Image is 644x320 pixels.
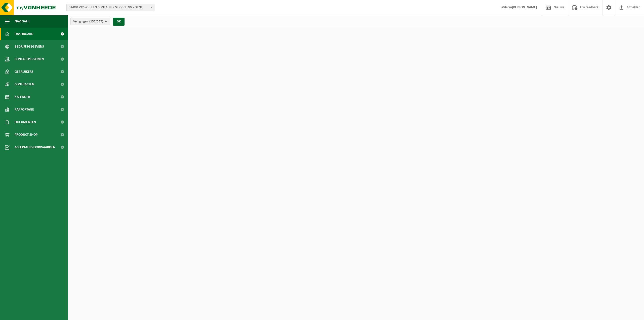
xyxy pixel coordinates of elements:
count: (257/257) [89,20,103,23]
span: Kalender [15,91,30,103]
span: Product Shop [15,128,37,141]
span: Acceptatievoorwaarden [15,141,55,154]
span: 01-001792 - GIELEN CONTAINER SERVICE NV - GENK [67,4,154,11]
span: Documenten [15,116,36,128]
span: Bedrijfsgegevens [15,40,44,53]
span: Dashboard [15,28,33,40]
button: Vestigingen(257/257) [70,18,110,25]
span: Vestigingen [73,18,103,25]
span: Navigatie [15,15,30,28]
span: Rapportage [15,103,34,116]
strong: [PERSON_NAME] [512,6,537,9]
span: Contactpersonen [15,53,44,65]
span: Contracten [15,78,34,91]
span: 01-001792 - GIELEN CONTAINER SERVICE NV - GENK [66,4,154,11]
button: OK [113,18,125,26]
span: Gebruikers [15,65,33,78]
